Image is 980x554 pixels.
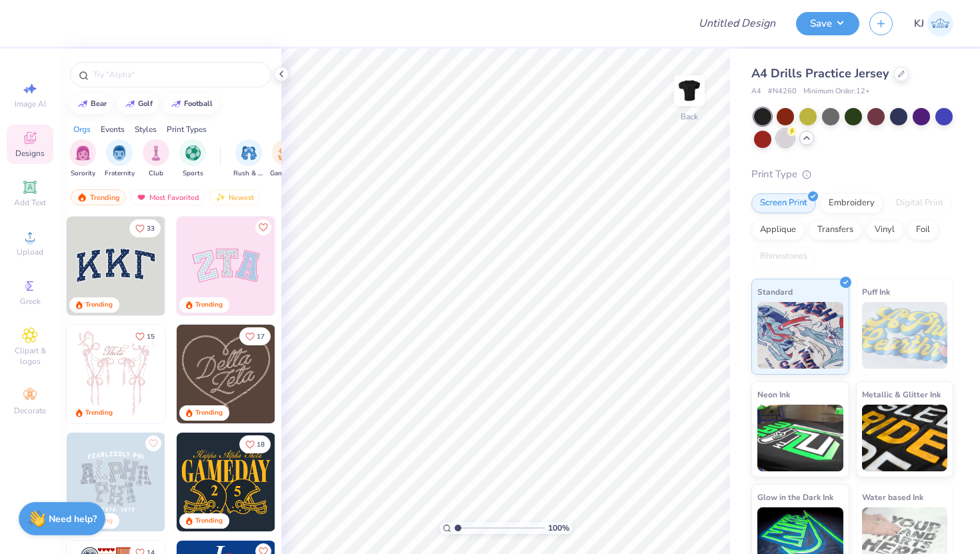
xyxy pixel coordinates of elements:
[257,441,265,448] span: 18
[15,148,45,159] span: Designs
[69,139,96,179] div: filter for Sorority
[751,220,805,240] div: Applique
[215,193,226,202] img: Newest.gif
[239,327,271,345] button: Like
[862,387,941,401] span: Metallic & Glitter Ink
[757,302,843,369] img: Standard
[179,139,206,179] div: filter for Sports
[7,345,53,367] span: Clipart & logos
[233,169,264,179] span: Rush & Bid
[270,139,301,179] div: filter for Game Day
[135,123,157,135] div: Styles
[165,433,263,531] img: a3f22b06-4ee5-423c-930f-667ff9442f68
[73,123,91,135] div: Orgs
[149,169,163,179] span: Club
[270,169,301,179] span: Game Day
[275,217,373,315] img: 5ee11766-d822-42f5-ad4e-763472bf8dcf
[67,325,165,423] img: 83dda5b0-2158-48ca-832c-f6b4ef4c4536
[751,167,953,182] div: Print Type
[195,300,223,310] div: Trending
[757,490,833,504] span: Glow in the Dark Ink
[105,139,135,179] button: filter button
[768,86,797,97] span: # N4260
[257,333,265,340] span: 17
[757,405,843,471] img: Neon Ink
[67,433,165,531] img: 5a4b4175-9e88-49c8-8a23-26d96782ddc6
[77,193,87,202] img: trending.gif
[17,247,43,257] span: Upload
[233,139,264,179] button: filter button
[195,408,223,418] div: Trending
[820,193,883,213] div: Embroidery
[147,225,155,232] span: 33
[914,16,924,31] span: KJ
[887,193,952,213] div: Digital Print
[69,139,96,179] button: filter button
[105,139,135,179] div: filter for Fraternity
[548,522,569,534] span: 100 %
[751,247,816,267] div: Rhinestones
[105,169,135,179] span: Fraternity
[757,285,793,299] span: Standard
[255,219,271,235] button: Like
[112,145,127,161] img: Fraternity Image
[167,123,207,135] div: Print Types
[241,145,257,161] img: Rush & Bid Image
[165,325,263,423] img: d12a98c7-f0f7-4345-bf3a-b9f1b718b86e
[49,513,97,525] strong: Need help?
[751,65,889,81] span: A4 Drills Practice Jersey
[907,220,939,240] div: Foil
[681,111,698,123] div: Back
[91,100,107,107] div: bear
[14,197,46,208] span: Add Text
[177,325,275,423] img: 12710c6a-dcc0-49ce-8688-7fe8d5f96fe2
[71,169,95,179] span: Sorority
[862,490,923,504] span: Water based Ink
[278,145,293,161] img: Game Day Image
[184,100,213,107] div: football
[71,189,126,205] div: Trending
[85,408,113,418] div: Trending
[129,327,161,345] button: Like
[77,100,88,108] img: trend_line.gif
[67,217,165,315] img: 3b9aba4f-e317-4aa7-a679-c95a879539bd
[143,139,169,179] div: filter for Club
[143,139,169,179] button: filter button
[688,10,786,37] input: Untitled Design
[195,516,223,526] div: Trending
[676,77,703,104] img: Back
[125,100,135,108] img: trend_line.gif
[862,302,948,369] img: Puff Ink
[209,189,260,205] div: Newest
[914,11,953,37] a: KJ
[149,145,163,161] img: Club Image
[165,217,263,315] img: edfb13fc-0e43-44eb-bea2-bf7fc0dd67f9
[75,145,91,161] img: Sorority Image
[101,123,125,135] div: Events
[117,94,159,114] button: golf
[239,435,271,453] button: Like
[809,220,862,240] div: Transfers
[796,12,859,35] button: Save
[130,189,205,205] div: Most Favorited
[751,193,816,213] div: Screen Print
[185,145,201,161] img: Sports Image
[70,94,113,114] button: bear
[136,193,147,202] img: most_fav.gif
[129,219,161,237] button: Like
[145,435,161,451] button: Like
[171,100,181,108] img: trend_line.gif
[751,86,761,97] span: A4
[163,94,219,114] button: football
[866,220,903,240] div: Vinyl
[14,405,46,416] span: Decorate
[20,296,41,307] span: Greek
[927,11,953,37] img: Kyra Jun
[177,433,275,531] img: b8819b5f-dd70-42f8-b218-32dd770f7b03
[862,285,890,299] span: Puff Ink
[92,68,263,81] input: Try "Alpha"
[757,387,790,401] span: Neon Ink
[183,169,203,179] span: Sports
[138,100,153,107] div: golf
[270,139,301,179] button: filter button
